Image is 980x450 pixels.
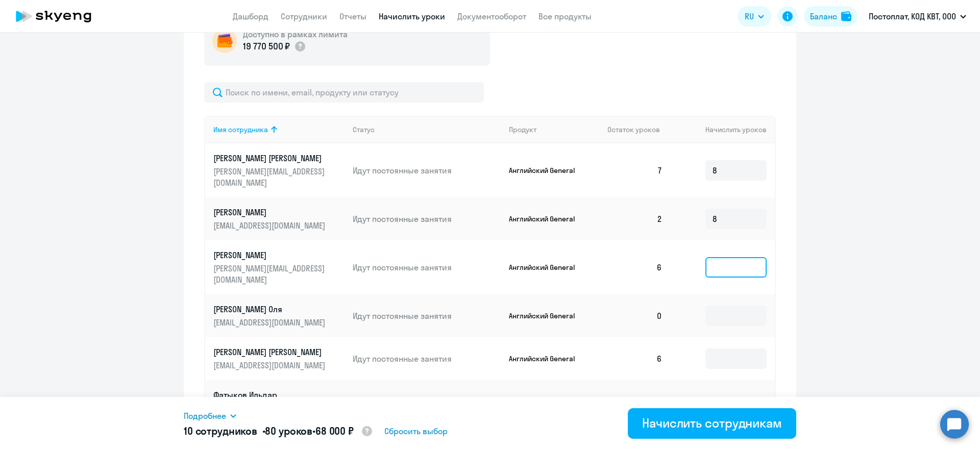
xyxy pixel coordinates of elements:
[213,389,345,425] a: Фатыков Ильдар[DOMAIN_NAME][EMAIL_ADDRESS][DOMAIN_NAME]
[212,29,237,53] img: wallet-circle.png
[738,6,771,27] button: RU
[213,317,328,328] p: [EMAIL_ADDRESS][DOMAIN_NAME]
[281,11,327,21] a: Сотрудники
[243,40,290,53] p: 19 770 500 ₽
[509,125,536,134] div: Продукт
[607,125,671,134] div: Остаток уроков
[213,125,268,134] div: Имя сотрудника
[213,360,328,371] p: [EMAIL_ADDRESS][DOMAIN_NAME]
[379,11,445,21] a: Начислить уроки
[213,249,345,285] a: [PERSON_NAME][PERSON_NAME][EMAIL_ADDRESS][DOMAIN_NAME]
[642,415,782,431] div: Начислить сотрудникам
[353,213,501,224] p: Идут постоянные занятия
[213,153,328,164] p: [PERSON_NAME] [PERSON_NAME]
[745,10,754,22] span: RU
[213,125,345,134] div: Имя сотрудника
[243,29,348,40] h5: Доступно в рамках лимита
[804,6,857,27] button: Балансbalance
[213,304,328,315] p: [PERSON_NAME] Оля
[213,263,328,285] p: [PERSON_NAME][EMAIL_ADDRESS][DOMAIN_NAME]
[509,263,585,272] p: Английский General
[509,166,585,175] p: Английский General
[599,143,671,197] td: 7
[810,10,837,22] div: Баланс
[538,11,592,21] a: Все продукты
[204,82,484,103] input: Поиск по имени, email, продукту или статусу
[353,310,501,321] p: Идут постоянные занятия
[599,294,671,337] td: 0
[599,240,671,294] td: 6
[841,11,851,21] img: balance
[213,346,345,371] a: [PERSON_NAME] [PERSON_NAME][EMAIL_ADDRESS][DOMAIN_NAME]
[353,262,501,273] p: Идут постоянные занятия
[353,125,501,134] div: Статус
[213,153,345,188] a: [PERSON_NAME] [PERSON_NAME][PERSON_NAME][EMAIL_ADDRESS][DOMAIN_NAME]
[599,380,671,434] td: 0
[233,11,268,21] a: Дашборд
[457,11,526,21] a: Документооборот
[213,207,328,218] p: [PERSON_NAME]
[628,408,796,439] button: Начислить сотрудникам
[315,424,354,437] span: 68 000 ₽
[509,214,585,223] p: Английский General
[184,424,373,439] h5: 10 сотрудников • •
[869,10,956,22] p: Постоплат, КОД КВТ, ООО
[353,165,501,176] p: Идут постоянные занятия
[599,337,671,380] td: 6
[384,425,448,437] span: Сбросить выбор
[671,116,775,143] th: Начислить уроков
[213,166,328,188] p: [PERSON_NAME][EMAIL_ADDRESS][DOMAIN_NAME]
[213,249,328,261] p: [PERSON_NAME]
[213,220,328,231] p: [EMAIL_ADDRESS][DOMAIN_NAME]
[353,353,501,364] p: Идут постоянные занятия
[864,4,971,29] button: Постоплат, КОД КВТ, ООО
[509,125,600,134] div: Продукт
[265,424,312,437] span: 80 уроков
[213,389,328,401] p: Фатыков Ильдар
[339,11,366,21] a: Отчеты
[213,207,345,231] a: [PERSON_NAME][EMAIL_ADDRESS][DOMAIN_NAME]
[353,125,375,134] div: Статус
[213,304,345,328] a: [PERSON_NAME] Оля[EMAIL_ADDRESS][DOMAIN_NAME]
[509,354,585,363] p: Английский General
[184,410,226,422] span: Подробнее
[213,346,328,358] p: [PERSON_NAME] [PERSON_NAME]
[607,125,660,134] span: Остаток уроков
[509,311,585,320] p: Английский General
[599,197,671,240] td: 2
